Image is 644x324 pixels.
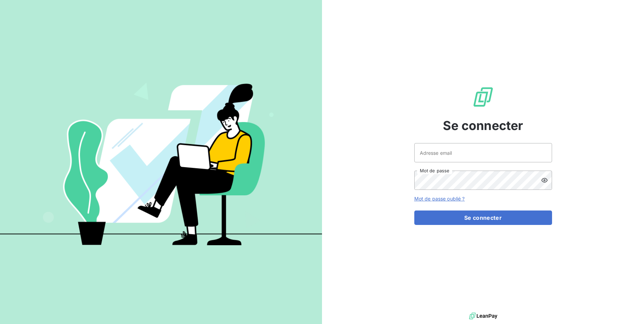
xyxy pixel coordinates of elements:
[472,86,494,108] img: Logo LeanPay
[414,210,552,225] button: Se connecter
[414,143,552,162] input: placeholder
[414,196,465,202] a: Mot de passe oublié ?
[443,116,523,135] span: Se connecter
[469,311,497,321] img: logo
